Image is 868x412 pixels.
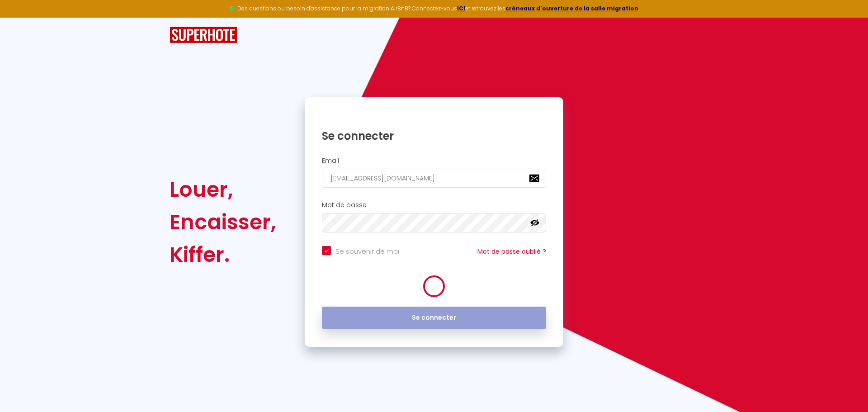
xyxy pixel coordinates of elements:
[170,173,276,206] div: Louer,
[170,27,237,43] img: SuperHote logo
[322,169,546,188] input: Ton Email
[7,4,34,31] button: Ouvrir le widget de chat LiveChat
[170,206,276,238] div: Encaisser,
[170,238,276,271] div: Kiffer.
[322,307,546,329] button: Se connecter
[457,5,465,12] a: ICI
[322,129,546,143] h1: Se connecter
[322,157,546,165] h2: Email
[477,247,546,256] a: Mot de passe oublié ?
[322,201,546,209] h2: Mot de passe
[505,5,638,12] a: créneaux d'ouverture de la salle migration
